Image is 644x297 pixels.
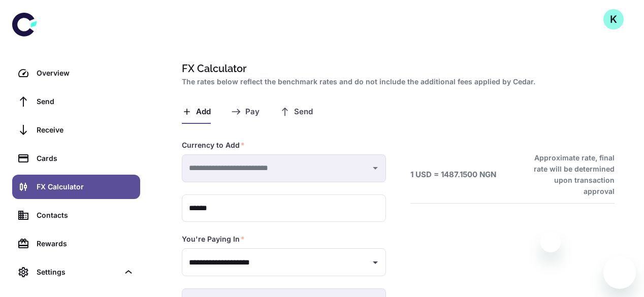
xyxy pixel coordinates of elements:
[245,107,260,117] span: Pay
[12,260,140,284] div: Settings
[182,234,245,244] label: You're Paying In
[540,232,561,252] iframe: Close message
[37,124,134,136] div: Receive
[368,255,382,270] button: Open
[37,210,134,221] div: Contacts
[12,203,140,227] a: Contacts
[12,89,140,114] a: Send
[37,68,134,79] div: Overview
[37,181,134,192] div: FX Calculator
[603,9,624,29] button: K
[12,175,140,199] a: FX Calculator
[12,146,140,171] a: Cards
[37,238,134,249] div: Rewards
[37,153,134,164] div: Cards
[603,256,636,289] iframe: Button to launch messaging window
[37,267,119,278] div: Settings
[182,76,610,87] h2: The rates below reflect the benchmark rates and do not include the additional fees applied by Cedar.
[12,118,140,142] a: Receive
[182,61,610,76] h1: FX Calculator
[294,107,313,117] span: Send
[523,152,615,197] h6: Approximate rate, final rate will be determined upon transaction approval
[410,169,496,181] h6: 1 USD = 1487.1500 NGN
[37,96,134,107] div: Send
[12,232,140,256] a: Rewards
[12,61,140,85] a: Overview
[196,107,211,117] span: Add
[182,140,245,150] label: Currency to Add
